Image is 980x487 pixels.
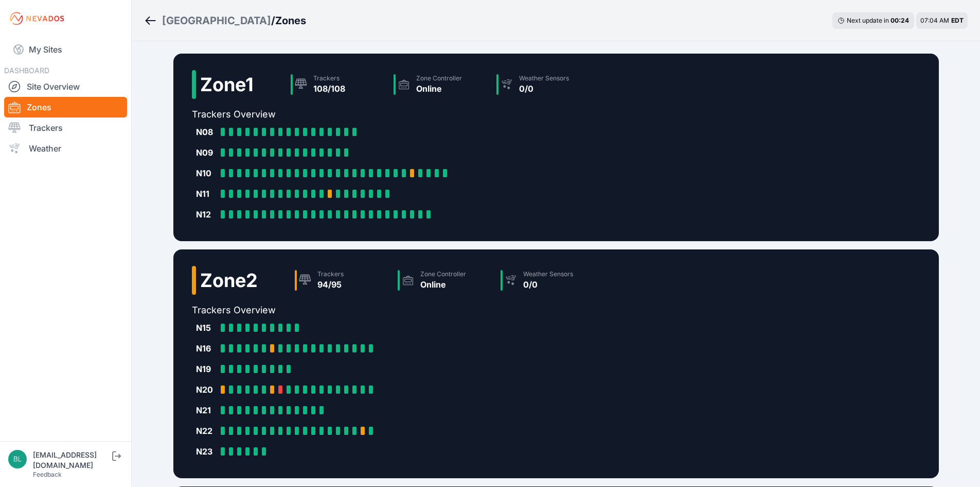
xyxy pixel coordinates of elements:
[196,167,217,179] div: N10
[416,74,462,82] div: Zone Controller
[287,70,389,99] a: Trackers108/108
[313,82,345,95] div: 108/108
[196,445,217,458] div: N23
[8,10,66,27] img: Nevados
[196,188,217,200] div: N11
[951,16,964,24] span: EDT
[200,74,254,95] h2: Zone 1
[196,425,217,437] div: N22
[4,66,49,75] span: DASHBOARD
[492,70,595,99] a: Weather Sensors0/0
[33,450,110,471] div: [EMAIL_ADDRESS][DOMAIN_NAME]
[196,383,217,396] div: N20
[4,97,127,117] a: Zones
[420,270,466,278] div: Zone Controller
[196,126,217,138] div: N08
[162,13,271,28] a: [GEOGRAPHIC_DATA]
[920,16,949,24] span: 07:04 AM
[192,303,599,317] h2: Trackers Overview
[519,82,569,95] div: 0/0
[275,13,306,28] h3: Zones
[847,16,889,24] span: Next update in
[291,266,394,295] a: Trackers94/95
[496,266,599,295] a: Weather Sensors0/0
[4,138,127,159] a: Weather
[196,404,217,416] div: N21
[196,322,217,334] div: N15
[196,363,217,375] div: N19
[523,270,573,278] div: Weather Sensors
[523,278,573,291] div: 0/0
[890,16,909,25] div: 00 : 24
[313,74,345,82] div: Trackers
[4,76,127,97] a: Site Overview
[416,82,462,95] div: Online
[271,13,275,28] span: /
[317,270,344,278] div: Trackers
[4,37,127,62] a: My Sites
[317,278,344,291] div: 94/95
[519,74,569,82] div: Weather Sensors
[144,7,306,34] nav: Breadcrumb
[4,117,127,138] a: Trackers
[8,450,27,468] img: blippencott@invenergy.com
[192,107,595,122] h2: Trackers Overview
[420,278,466,291] div: Online
[196,146,217,159] div: N09
[33,471,62,478] a: Feedback
[196,208,217,221] div: N12
[196,342,217,355] div: N16
[200,270,258,291] h2: Zone 2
